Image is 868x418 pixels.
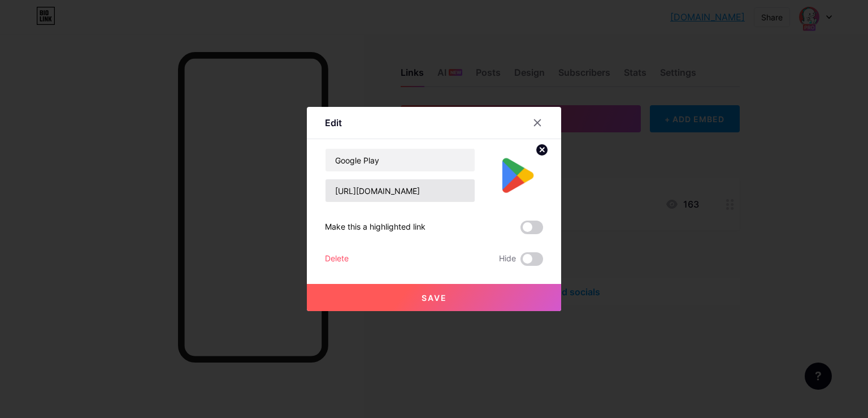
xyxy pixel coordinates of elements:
[307,284,561,311] button: Save
[422,293,447,303] span: Save
[325,149,475,171] input: Title
[489,148,543,202] img: link_thumbnail
[499,252,516,266] span: Hide
[325,179,475,202] input: URL
[325,221,426,234] div: Make this a highlighted link
[325,252,349,266] div: Delete
[325,116,342,130] div: Edit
